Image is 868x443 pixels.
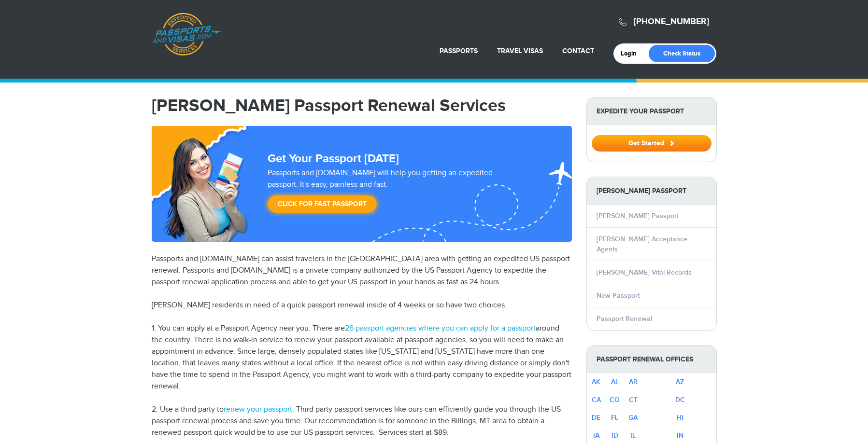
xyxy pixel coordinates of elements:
a: AL [611,378,619,386]
a: Passports [440,47,478,55]
p: 1. You can apply at a Passport Agency near you. There are around the country. There is no walk-in... [152,323,572,392]
a: GA [628,414,638,422]
a: New Passport [597,291,640,300]
a: IN [677,431,683,440]
a: IL [630,431,636,440]
a: DE [592,414,600,422]
a: 26 passport agencies where you can apply for a passport [345,324,536,333]
h1: [PERSON_NAME] Passport Renewal Services [152,97,572,114]
a: CT [629,396,638,404]
a: [PERSON_NAME] Vital Records [597,268,692,277]
a: Get Started [592,139,711,147]
p: 2. Use a third party to . Third party passport services like ours can efficiently guide you throu... [152,404,572,439]
a: [PERSON_NAME] Acceptance Agents [597,235,687,253]
div: Passports and [DOMAIN_NAME] will help you getting an expedited passport. It's easy, painless and ... [264,167,527,218]
a: AZ [676,378,684,386]
a: Passports & [DOMAIN_NAME] [152,13,221,56]
a: Travel Visas [497,47,543,55]
a: IA [593,431,599,440]
a: Passport Renewal [597,315,652,323]
a: Contact [562,47,594,55]
a: Login [621,50,643,57]
a: Click for Fast Passport [268,195,377,213]
a: DC [675,396,685,404]
strong: [PERSON_NAME] Passport [587,177,716,205]
a: ID [612,431,618,440]
p: Passports and [DOMAIN_NAME] can assist travelers in the [GEOGRAPHIC_DATA] area with getting an ex... [152,253,572,288]
a: CA [592,396,601,404]
a: HI [677,414,683,422]
button: Get Started [592,135,711,152]
strong: Get Your Passport [DATE] [268,152,399,166]
a: FL [611,414,618,422]
strong: Expedite Your Passport [587,97,716,125]
a: renew your passport [224,405,292,414]
a: CO [610,396,620,404]
a: Check Status [649,45,715,62]
a: [PHONE_NUMBER] [634,16,709,27]
a: [PERSON_NAME] Passport [597,212,679,220]
a: AK [592,378,600,386]
p: [PERSON_NAME] residents in need of a quick passport renewal inside of 4 weeks or so have two choi... [152,300,572,311]
a: AR [629,378,638,386]
strong: Passport Renewal Offices [587,346,716,373]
